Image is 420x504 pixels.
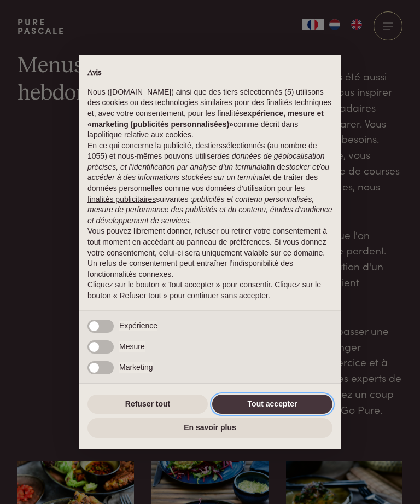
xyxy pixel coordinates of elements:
span: Marketing [119,362,153,373]
span: Expérience [119,321,157,332]
h2: Avis [87,68,332,78]
button: Tout accepter [212,395,332,414]
p: Nous ([DOMAIN_NAME]) ainsi que des tiers sélectionnés (5) utilisons des cookies ou des technologi... [87,87,332,141]
strong: expérience, mesure et «marketing (publicités personnalisées)» [87,109,324,129]
p: Cliquez sur le bouton « Tout accepter » pour consentir. Cliquez sur le bouton « Refuser tout » po... [87,280,332,301]
button: En savoir plus [87,418,332,438]
span: Mesure [119,341,145,352]
button: Refuser tout [87,395,208,414]
button: finalités publicitaires [87,194,156,205]
a: politique relative aux cookies [94,130,191,139]
p: Vous pouvez librement donner, refuser ou retirer votre consentement à tout moment en accédant au ... [87,226,332,280]
em: publicités et contenu personnalisés, mesure de performance des publicités et du contenu, études d... [87,195,332,225]
em: des données de géolocalisation précises, et l’identification par analyse d’un terminal [87,152,325,171]
p: En ce qui concerne la publicité, des sélectionnés (au nombre de 1055) et nous-mêmes pouvons utili... [87,141,332,227]
button: tiers [208,141,222,152]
